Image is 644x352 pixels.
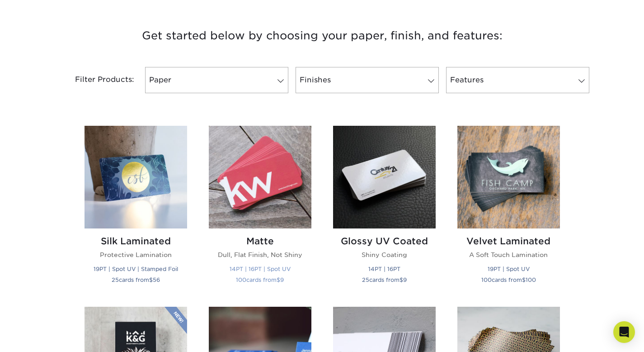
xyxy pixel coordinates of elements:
p: Dull, Flat Finish, Not Shiny [209,250,311,259]
span: $ [522,276,526,283]
a: Silk Laminated Business Cards Silk Laminated Protective Lamination 19PT | Spot UV | Stamped Foil ... [85,126,187,295]
span: 100 [236,276,246,283]
h2: Silk Laminated [85,236,187,247]
h2: Glossy UV Coated [333,236,436,247]
a: Glossy UV Coated Business Cards Glossy UV Coated Shiny Coating 14PT | 16PT 25cards from$9 [333,126,436,295]
img: Glossy UV Coated Business Cards [333,126,436,228]
img: Silk Laminated Business Cards [85,126,187,228]
h3: Get started below by choosing your paper, finish, and features: [58,15,587,56]
small: 14PT | 16PT [368,266,400,272]
span: $ [149,276,153,283]
span: 56 [153,276,160,283]
span: $ [277,276,280,283]
span: $ [400,276,403,283]
small: cards from [236,276,284,283]
a: Paper [145,67,288,93]
div: Filter Products: [51,67,141,93]
a: Finishes [296,67,439,93]
a: Features [446,67,589,93]
img: New Product [165,307,187,334]
h2: Velvet Laminated [457,236,560,247]
span: 9 [403,276,407,283]
small: cards from [481,276,536,283]
a: Velvet Laminated Business Cards Velvet Laminated A Soft Touch Lamination 19PT | Spot UV 100cards ... [457,126,560,295]
span: 25 [362,276,369,283]
span: 25 [112,276,119,283]
p: Shiny Coating [333,250,436,259]
p: Protective Lamination [85,250,187,259]
div: Open Intercom Messenger [613,321,635,343]
small: cards from [112,276,160,283]
small: 14PT | 16PT | Spot UV [230,266,291,272]
p: A Soft Touch Lamination [457,250,560,259]
span: 100 [481,276,492,283]
small: 19PT | Spot UV [488,266,530,272]
img: Matte Business Cards [209,126,311,228]
small: 19PT | Spot UV | Stamped Foil [94,266,178,272]
h2: Matte [209,236,311,247]
a: Matte Business Cards Matte Dull, Flat Finish, Not Shiny 14PT | 16PT | Spot UV 100cards from$9 [209,126,311,295]
small: cards from [362,276,407,283]
span: 9 [280,276,284,283]
span: 100 [526,276,536,283]
img: Velvet Laminated Business Cards [457,126,560,228]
